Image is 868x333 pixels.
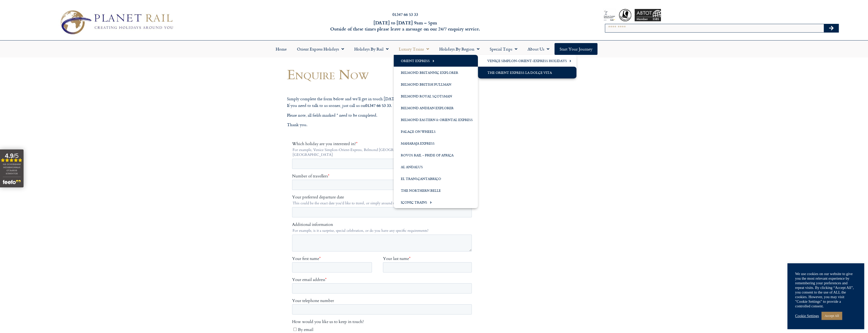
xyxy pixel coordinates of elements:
[287,112,479,119] p: Please note, all fields marked * need to be completed.
[394,78,478,90] a: Belmond British Pullman
[795,314,819,318] a: Cookie Settings
[394,43,434,55] a: Luxury Trains
[394,149,478,161] a: Rovos Rail – Pride of Africa
[821,312,842,320] a: Accept All
[554,43,597,55] a: Start your Journey
[478,55,576,78] ul: Orient Express
[394,102,478,114] a: Belmond Andean Explorer
[522,43,554,55] a: About Us
[292,43,349,55] a: Orient Express Holidays
[3,43,865,55] nav: Menu
[287,122,479,128] p: Thank you.
[394,55,478,208] ul: Luxury Trains
[394,161,478,173] a: Al Andalus
[233,20,577,32] h6: [DATE] to [DATE] 9am – 5pm Outside of these times please leave a message on our 24/7 enquiry serv...
[365,102,391,108] strong: 01347 66 53 33
[824,24,839,32] button: Search
[287,96,479,109] p: Simply complete the form below and we’ll get in touch [DATE]. If you need to talk to us sooner, j...
[485,43,522,55] a: Special Trips
[394,173,478,185] a: El Transcantabrico
[349,43,394,55] a: Holidays by Rail
[394,90,478,102] a: Belmond Royal Scotsman
[394,114,478,126] a: Belmond Eastern & Oriental Express
[795,271,856,308] div: We use cookies on our website to give you the most relevant experience by remembering your prefer...
[56,7,176,37] img: Planet Rail Train Holidays Logo
[394,55,478,67] a: Orient Express
[287,67,479,82] h1: Enquire Now
[271,43,292,55] a: Home
[434,43,485,55] a: Holidays by Region
[394,137,478,149] a: Maharaja Express
[394,126,478,137] a: Palace on Wheels
[394,67,478,78] a: Belmond Britannic Explorer
[478,67,576,78] a: The Orient Express La Dolce Vita
[392,11,418,17] a: 01347 66 53 33
[478,55,576,67] a: Venice Simplon-Orient-Express Holidays
[394,196,478,208] a: Iconic Trains
[394,185,478,196] a: The Northern Belle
